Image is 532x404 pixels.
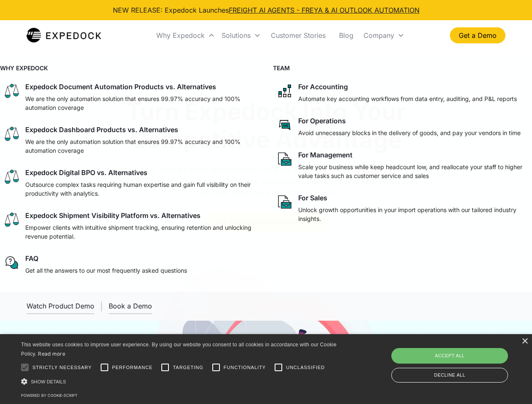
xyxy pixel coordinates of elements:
img: scale icon [3,168,20,185]
a: Blog [332,21,360,50]
img: Expedock Logo [27,27,101,44]
a: Read more [38,351,65,357]
div: Company [360,21,408,50]
div: Solutions [222,31,251,40]
p: We are the only automation solution that ensures 99.97% accuracy and 100% automation coverage [25,94,256,112]
img: paper and bag icon [276,194,293,210]
div: For Operations [298,117,346,125]
img: paper and bag icon [276,151,293,167]
p: Outsource complex tasks requiring human expertise and gain full visibility on their productivity ... [25,180,256,198]
a: Powered by cookie-script [21,393,78,398]
img: network like icon [276,82,293,99]
iframe: Chat Widget [392,313,532,404]
p: We are the only automation solution that ensures 99.97% accuracy and 100% automation coverage [25,137,256,155]
div: Solutions [218,21,264,50]
a: open lightbox [27,298,94,314]
a: home [27,27,101,44]
img: rectangular chat bubble icon [276,117,293,133]
div: For Management [298,151,353,159]
img: scale icon [3,125,20,142]
img: scale icon [3,211,20,228]
div: Expedock Shipment Visibility Platform vs. Alternatives [25,211,201,220]
span: Strictly necessary [32,364,92,371]
img: scale icon [3,82,20,99]
span: Show details [31,379,66,384]
div: Book a Demo [109,302,152,310]
div: Watch Product Demo [27,302,94,310]
a: Get a Demo [450,27,505,43]
div: For Sales [298,194,327,202]
p: Unlock growth opportunities in your import operations with our tailored industry insights. [298,205,529,223]
span: Targeting [173,364,203,371]
span: Functionality [224,364,266,371]
div: Company [364,31,394,40]
div: Why Expedock [156,31,205,40]
a: Customer Stories [264,21,332,50]
div: Expedock Digital BPO vs. Alternatives [25,168,147,177]
p: Get all the answers to our most frequently asked questions [25,266,187,275]
span: This website uses cookies to improve user experience. By using our website you consent to all coo... [21,342,337,357]
div: Expedock Dashboard Products vs. Alternatives [25,125,178,134]
p: Automate key accounting workflows from data entry, auditing, and P&L reports [298,94,517,103]
span: Performance [112,364,153,371]
div: Expedock Document Automation Products vs. Alternatives [25,82,216,91]
span: Unclassified [286,364,325,371]
p: Scale your business while keep headcount low, and reallocate your staff to higher value tasks suc... [298,162,529,180]
img: regular chat bubble icon [3,254,20,271]
a: FREIGHT AI AGENTS - FREYA & AI OUTLOOK AUTOMATION [229,6,420,14]
div: Show details [21,377,340,386]
div: For Accounting [298,82,348,91]
p: Empower clients with intuitive shipment tracking, ensuring retention and unlocking revenue potent... [25,223,256,241]
p: Avoid unnecessary blocks in the delivery of goods, and pay your vendors in time [298,128,521,137]
div: NEW RELEASE: Expedock Launches [113,5,420,15]
a: Book a Demo [109,298,152,314]
div: Why Expedock [153,21,218,50]
div: FAQ [25,254,38,263]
